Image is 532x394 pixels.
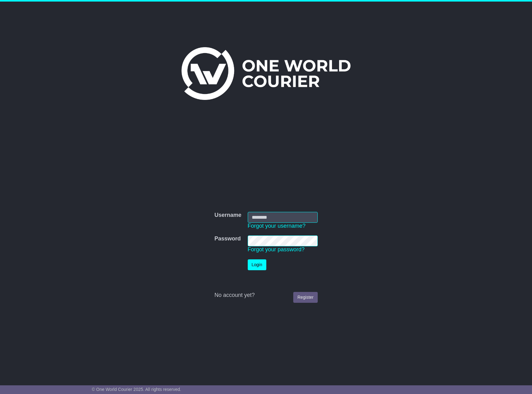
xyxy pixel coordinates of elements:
[181,47,351,100] img: One World
[293,292,317,303] a: Register
[248,259,266,270] button: Login
[92,387,181,392] span: © One World Courier 2025. All rights reserved.
[248,246,305,253] a: Forgot your password?
[248,223,306,229] a: Forgot your username?
[214,212,241,219] label: Username
[214,292,317,299] div: No account yet?
[214,235,241,242] label: Password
